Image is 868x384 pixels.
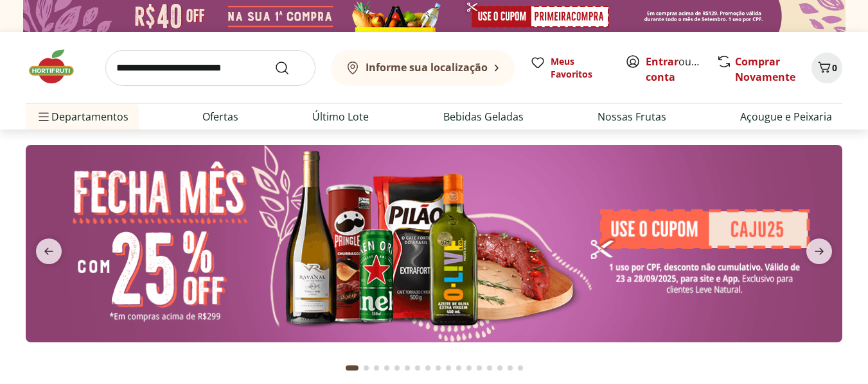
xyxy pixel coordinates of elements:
[361,353,371,383] button: Go to page 2 from fs-carousel
[402,353,412,383] button: Go to page 6 from fs-carousel
[515,353,526,383] button: Go to page 17 from fs-carousel
[551,55,610,81] span: Meus Favoritos
[366,60,488,74] b: Informe sua localização
[26,238,72,264] button: previous
[484,353,495,383] button: Go to page 14 from fs-carousel
[443,353,454,383] button: Go to page 10 from fs-carousel
[392,353,402,383] button: Go to page 5 from fs-carousel
[343,353,361,383] button: Current page from fs-carousel
[735,54,795,84] a: Comprar Novamente
[832,62,837,74] span: 0
[495,353,505,383] button: Go to page 15 from fs-carousel
[646,54,678,69] a: Entrar
[454,353,464,383] button: Go to page 11 from fs-carousel
[646,54,703,85] span: ou
[433,353,443,383] button: Go to page 9 from fs-carousel
[811,53,842,83] button: Carrinho
[274,60,305,76] button: Submit Search
[423,353,433,383] button: Go to page 8 from fs-carousel
[796,238,842,264] button: next
[464,353,474,383] button: Go to page 12 from fs-carousel
[202,109,238,124] a: Ofertas
[740,109,832,124] a: Açougue e Peixaria
[36,101,51,132] button: Menu
[382,353,392,383] button: Go to page 4 from fs-carousel
[443,109,524,124] a: Bebidas Geladas
[26,145,842,342] img: banana
[474,353,484,383] button: Go to page 13 from fs-carousel
[331,50,515,86] button: Informe sua localização
[105,50,315,86] input: search
[312,109,369,124] a: Último Lote
[26,47,90,86] img: Hortifruti
[505,353,515,383] button: Go to page 16 from fs-carousel
[598,109,666,124] a: Nossas Frutas
[646,54,716,84] a: Criar conta
[530,55,610,81] a: Meus Favoritos
[371,353,382,383] button: Go to page 3 from fs-carousel
[36,101,128,132] span: Departamentos
[412,353,423,383] button: Go to page 7 from fs-carousel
